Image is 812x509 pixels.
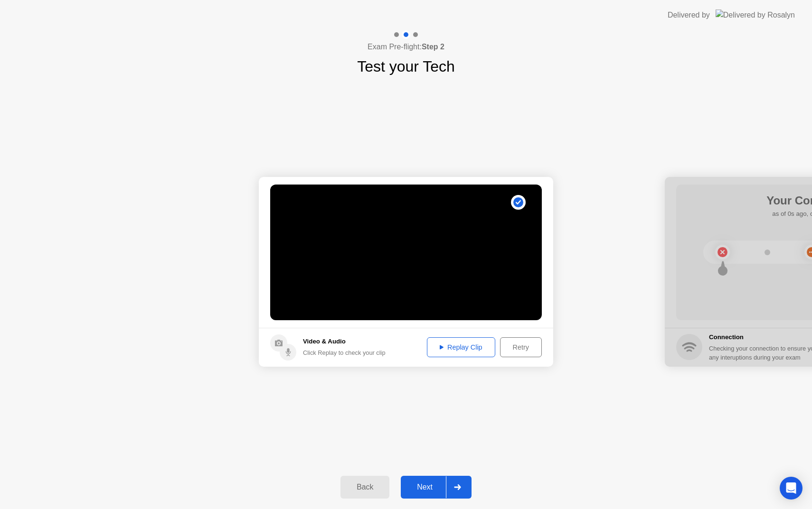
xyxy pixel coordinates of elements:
h1: Test your Tech [357,55,455,78]
div: Back [343,483,387,491]
button: Retry [500,337,542,357]
button: Replay Clip [427,337,495,357]
button: Next [401,476,472,499]
h5: Video & Audio [303,337,386,346]
img: Delivered by Rosalyn [716,9,795,20]
div: Retry [503,343,538,351]
div: Open Intercom Messenger [780,477,803,500]
div: Replay Clip [430,343,492,351]
div: Next [404,483,446,491]
div: Click Replay to check your clip [303,348,386,357]
div: Delivered by [668,9,710,21]
h4: Exam Pre-flight: [368,41,444,53]
button: Back [340,476,389,499]
b: Step 2 [422,43,444,51]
